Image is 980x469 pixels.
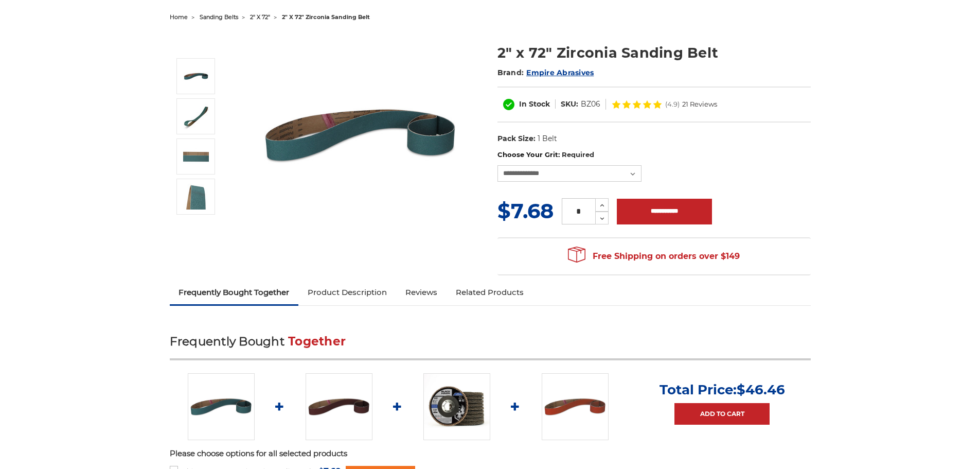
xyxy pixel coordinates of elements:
[447,281,533,304] a: Related Products
[660,381,785,398] p: Total Price:
[561,99,578,110] dt: SKU:
[170,13,188,21] a: home
[170,448,811,460] p: Please choose options for all selected products
[497,198,554,223] span: $7.68
[170,334,284,349] span: Frequently Bought
[298,281,396,304] a: Product Description
[737,381,785,398] span: $46.46
[497,43,811,63] h1: 2" x 72" Zirconia Sanding Belt
[497,150,811,160] label: Choose Your Grit:
[538,133,557,144] dd: 1 Belt
[562,150,594,159] small: Required
[519,99,550,109] span: In Stock
[526,68,594,77] a: Empire Abrasives
[200,13,238,21] a: sanding belts
[682,101,717,108] span: 21 Reviews
[497,133,536,144] dt: Pack Size:
[188,373,255,440] img: 2" x 72" Zirconia Pipe Sanding Belt
[396,281,447,304] a: Reviews
[288,334,346,349] span: Together
[183,184,209,210] img: 2" x 72" - Zirconia Sanding Belt
[282,13,370,21] span: 2" x 72" zirconia sanding belt
[183,144,209,169] img: 2" x 72" Zirc Sanding Belt
[497,68,524,77] span: Brand:
[250,13,270,21] a: 2" x 72"
[568,246,740,267] span: Free Shipping on orders over $149
[170,281,299,304] a: Frequently Bought Together
[581,99,600,110] dd: BZ06
[258,32,464,238] img: 2" x 72" Zirconia Pipe Sanding Belt
[665,101,680,108] span: (4.9)
[183,103,209,129] img: 2" x 72" Zirconia Sanding Belt
[183,63,209,89] img: 2" x 72" Zirconia Pipe Sanding Belt
[674,403,770,425] a: Add to Cart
